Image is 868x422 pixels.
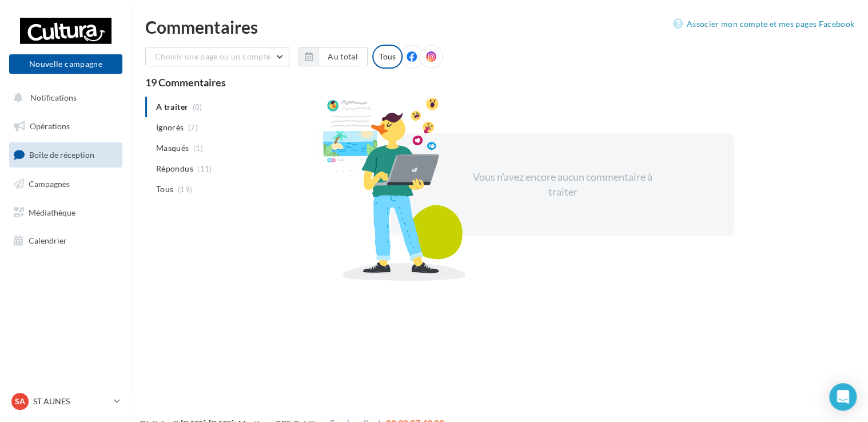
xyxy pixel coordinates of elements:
a: Opérations [7,114,125,138]
button: Nouvelle campagne [9,54,122,74]
span: Répondus [156,163,193,174]
a: Médiathèque [7,201,125,225]
div: 19 Commentaires [145,77,854,87]
span: (1) [193,144,203,153]
button: Au total [298,47,368,66]
button: Notifications [7,86,120,110]
span: Boîte de réception [29,150,94,160]
span: (11) [197,164,212,173]
div: Commentaires [145,18,854,35]
a: Boîte de réception [7,142,125,167]
span: Opérations [30,121,70,131]
span: Médiathèque [29,207,75,217]
a: SA ST AUNES [9,391,122,412]
button: Au total [318,47,368,66]
span: Calendrier [29,236,67,245]
div: Vous n'avez encore aucun commentaire à traiter [464,170,661,199]
a: Calendrier [7,229,125,253]
span: Notifications [30,93,77,102]
a: Campagnes [7,172,125,196]
span: Choisir une page ou un compte [155,51,270,61]
span: Ignorés [156,122,184,133]
span: Masqués [156,142,189,154]
span: Campagnes [29,179,70,189]
span: (19) [178,185,192,194]
span: Tous [156,184,173,195]
div: Open Intercom Messenger [829,383,857,411]
button: Choisir une page ou un compte [145,47,289,66]
p: ST AUNES [33,396,109,407]
div: Tous [372,45,403,69]
span: (7) [188,123,198,132]
a: Associer mon compte et mes pages Facebook [673,17,854,31]
span: SA [15,396,25,407]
